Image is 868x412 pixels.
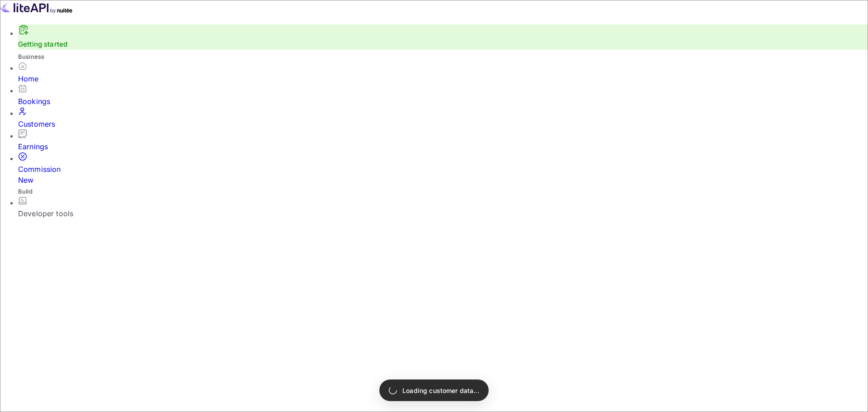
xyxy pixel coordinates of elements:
[18,141,868,152] div: Earnings
[18,62,868,84] a: Home
[18,84,868,107] a: Bookings
[18,107,868,129] a: Customers
[402,386,479,395] p: Loading customer data...
[18,152,868,185] a: CommissionNew
[18,164,868,185] div: Commission
[18,129,868,152] a: Earnings
[18,73,868,84] div: Home
[18,53,44,60] span: Business
[18,96,868,107] div: Bookings
[18,188,33,195] span: Build
[18,40,67,48] a: Getting started
[18,24,868,50] div: Getting started
[18,118,868,129] div: Customers
[18,175,868,185] div: New
[18,208,868,219] div: Developer tools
